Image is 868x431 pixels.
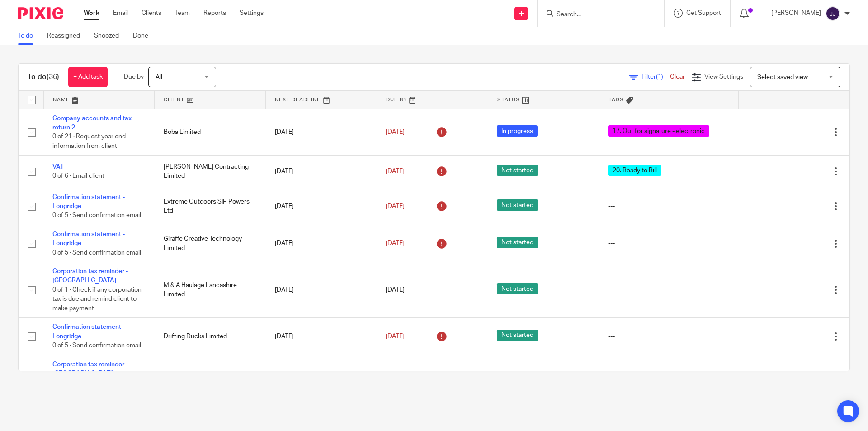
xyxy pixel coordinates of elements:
span: Not started [497,237,538,248]
a: Clear [670,74,685,80]
a: Confirmation statement - Longridge [52,194,125,209]
span: Not started [497,283,538,294]
span: 0 of 21 · Request year end information from client [52,133,126,149]
span: Get Support [686,10,721,16]
a: + Add task [68,67,108,87]
span: (36) [47,73,59,81]
span: 0 of 5 · Send confirmation email [52,342,141,349]
div: --- [608,239,729,248]
span: [DATE] [386,129,405,135]
span: [DATE] [386,240,405,246]
div: --- [608,332,729,341]
td: [DATE] [266,355,377,411]
a: To do [18,27,40,45]
a: Reports [203,9,226,18]
img: Pixie [18,7,63,19]
a: Confirmation statement - Longridge [52,231,125,246]
img: svg%3E [826,6,840,21]
span: 20. Ready to Bill [608,165,661,176]
td: M & A Haulage Lancashire Limited [155,262,266,318]
span: Select saved view [757,74,808,81]
a: Snoozed [94,27,126,45]
span: 0 of 1 · Check if any corporation tax is due and remind client to make payment [52,287,142,312]
span: [DATE] [386,168,405,175]
span: Not started [497,330,538,341]
span: 0 of 5 · Send confirmation email [52,213,141,219]
p: Due by [124,72,144,81]
td: [DATE] [266,156,377,188]
td: Drifting Ducks Limited [155,318,266,355]
td: [DATE] [266,225,377,262]
span: Not started [497,199,538,211]
td: [DATE] [266,188,377,225]
td: [DATE] [266,318,377,355]
a: Corporation tax reminder - [GEOGRAPHIC_DATA] [52,268,128,284]
a: Work [84,9,99,18]
a: Confirmation statement - Longridge [52,324,125,339]
span: (1) [656,74,663,80]
span: 0 of 6 · Email client [52,173,104,180]
span: 17. Out for signature - electronic [608,125,709,137]
a: Company accounts and tax return 2 [52,115,132,131]
span: [DATE] [386,203,405,209]
p: [PERSON_NAME] [771,9,821,18]
span: All [156,74,162,81]
td: [DATE] [266,109,377,156]
a: Clients [142,9,161,18]
span: 0 of 5 · Send confirmation email [52,250,141,256]
a: Team [175,9,190,18]
a: Email [113,9,128,18]
td: Boba Limited [155,109,266,156]
span: Tags [609,97,624,102]
h1: To do [28,72,59,82]
a: Corporation tax reminder - [GEOGRAPHIC_DATA] [52,361,128,377]
td: Extreme Outdoors SIP Powers Ltd [155,188,266,225]
span: [DATE] [386,287,405,293]
td: Giraffe Creative Technology Limited [155,225,266,262]
span: In progress [497,125,538,137]
div: --- [608,285,729,294]
td: [PERSON_NAME] Contracting Limited [155,156,266,188]
span: [DATE] [386,333,405,340]
input: Search [556,11,637,19]
td: Comspal Limited [155,355,266,411]
span: Not started [497,165,538,176]
a: VAT [52,164,64,170]
a: Done [133,27,155,45]
span: Filter [642,74,670,80]
td: [DATE] [266,262,377,318]
a: Settings [240,9,264,18]
a: Reassigned [47,27,87,45]
div: --- [608,202,729,211]
span: View Settings [704,74,743,80]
